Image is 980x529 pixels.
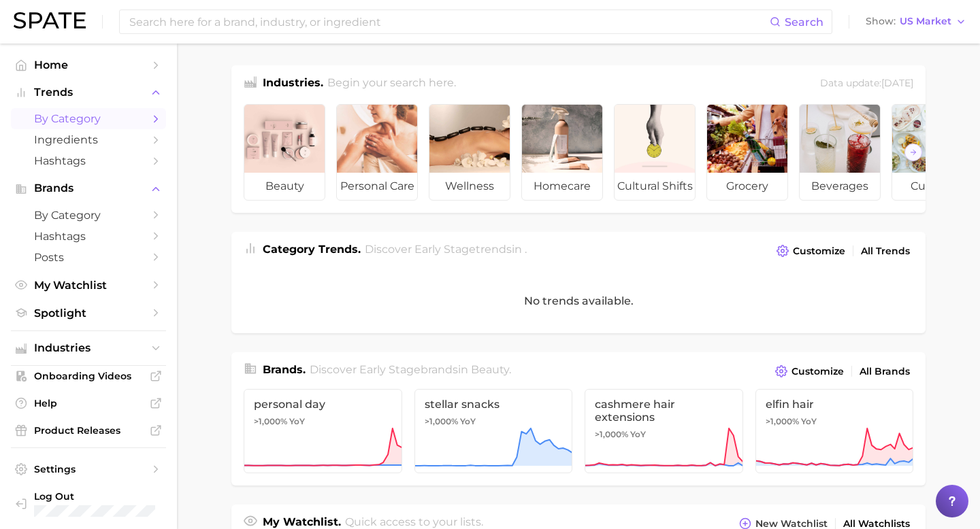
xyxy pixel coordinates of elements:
span: Ingredients [34,133,143,146]
span: elfin hair [766,398,904,411]
a: My Watchlist [11,275,166,296]
div: No trends available. [231,269,926,333]
a: by Category [11,108,166,129]
span: cultural shifts [615,173,695,200]
a: cultural shifts [614,104,696,201]
span: wellness [429,173,510,200]
span: Discover Early Stage trends in . [365,243,527,256]
input: Search here for a brand, industry, or ingredient [128,10,770,33]
a: beverages [799,104,881,201]
span: Customize [791,366,844,377]
span: Posts [34,251,143,264]
span: stellar snacks [425,398,563,411]
button: Industries [11,338,166,358]
a: personal day>1,000% YoY [244,389,402,473]
a: homecare [521,104,603,201]
a: All Brands [856,362,913,381]
a: personal care [336,104,418,201]
a: wellness [429,104,510,201]
a: stellar snacks>1,000% YoY [414,389,573,473]
a: Help [11,393,166,413]
h1: Industries. [263,75,323,93]
a: Ingredients [11,129,166,150]
span: YoY [289,416,305,427]
span: beauty [471,363,509,376]
span: Brands [34,182,143,194]
span: Hashtags [34,230,143,243]
a: beauty [244,104,325,201]
span: Brands . [263,363,306,376]
span: Settings [34,463,143,475]
a: Hashtags [11,226,166,247]
img: SPATE [14,12,86,29]
span: YoY [801,416,817,427]
a: Hashtags [11,150,166,171]
div: Data update: [DATE] [820,75,913,93]
span: personal care [337,173,417,200]
button: Trends [11,82,166,103]
span: Spotlight [34,307,143,320]
span: Hashtags [34,154,143,167]
span: All Trends [861,245,910,257]
a: by Category [11,205,166,226]
span: Help [34,397,143,409]
button: ShowUS Market [862,13,970,31]
span: beverages [800,173,880,200]
span: homecare [522,173,602,200]
span: All Brands [860,366,910,377]
a: culinary [892,104,973,201]
span: My Watchlist [34,279,143,292]
a: Home [11,54,166,75]
button: Customize [772,362,847,381]
a: cashmere hair extensions>1,000% YoY [585,389,743,473]
span: Show [866,18,896,25]
span: cashmere hair extensions [595,398,733,424]
span: US Market [900,18,951,25]
span: Trends [34,86,143,99]
span: Onboarding Videos [34,370,143,382]
span: by Category [34,209,143,222]
span: Category Trends . [263,243,361,256]
a: Spotlight [11,303,166,324]
span: by Category [34,112,143,125]
a: Onboarding Videos [11,366,166,386]
span: YoY [460,416,476,427]
a: All Trends [857,242,913,260]
a: elfin hair>1,000% YoY [755,389,914,473]
a: Posts [11,247,166,268]
button: Brands [11,178,166,199]
span: Home [34,58,143,71]
span: Industries [34,342,143,354]
a: Settings [11,459,166,479]
span: >1,000% [766,416,799,426]
button: Scroll Right [904,143,922,161]
span: Product Releases [34,424,143,437]
a: grocery [706,104,788,201]
span: Log Out [34,490,155,502]
span: Customize [793,245,845,257]
span: >1,000% [425,416,458,426]
h2: Begin your search here. [327,75,456,93]
span: >1,000% [254,416,287,426]
a: Log out. Currently logged in with e-mail lhighfill@hunterpr.com. [11,486,166,521]
span: beauty [244,173,325,200]
span: personal day [254,398,392,411]
span: YoY [630,429,646,440]
span: >1,000% [595,429,628,439]
span: culinary [892,173,973,200]
span: Search [785,16,823,29]
span: Discover Early Stage brands in . [310,363,511,376]
a: Product Releases [11,420,166,441]
button: Customize [773,241,849,260]
span: grocery [707,173,787,200]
